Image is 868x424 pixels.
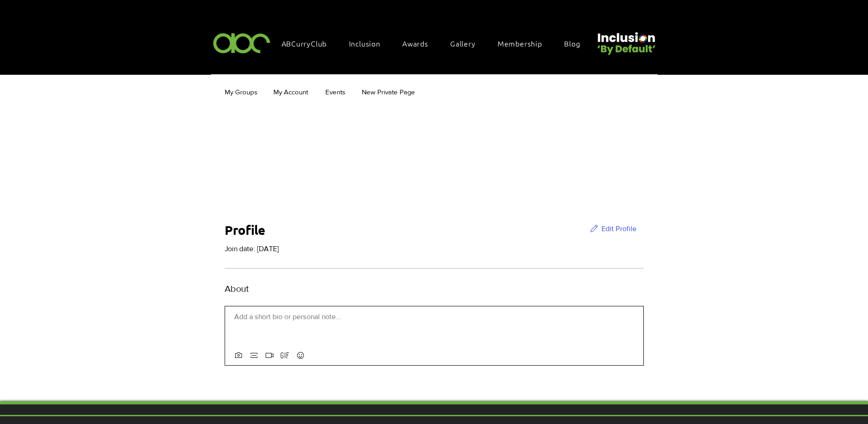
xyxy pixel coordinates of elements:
button: Edit Profile [581,221,644,237]
span: ABCurryClub [282,38,327,48]
a: My Groups [216,79,265,97]
a: Blog [560,34,594,53]
nav: Site [277,34,594,53]
p: Events [322,79,349,105]
a: Membership [493,34,556,53]
p: My Groups [221,79,261,105]
span: Inclusion [349,38,380,48]
h2: Profile [225,221,581,238]
div: Awards [398,34,442,53]
a: Events [317,79,354,97]
span: Gallery [450,38,476,48]
img: ABC-Logo-Blank-Background-01-01-2.png [211,29,273,56]
span: Awards [402,38,428,48]
nav: Site [216,79,652,97]
div: Add a short bio or personal note... [234,312,634,322]
div: Inclusion [344,34,394,53]
a: New Private Page [354,79,423,97]
img: Untitled design (22).png [594,25,657,56]
p: My Account [270,79,312,105]
span: Blog [564,38,580,48]
a: Gallery [446,34,489,53]
span: Membership [498,38,542,48]
h3: About [225,282,249,295]
div: Edit Profile [601,224,637,234]
div: Join date: [DATE] [225,244,644,254]
a: ABCurryClub [277,34,341,53]
p: New Private Page [358,79,419,105]
a: My Account [265,79,317,97]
